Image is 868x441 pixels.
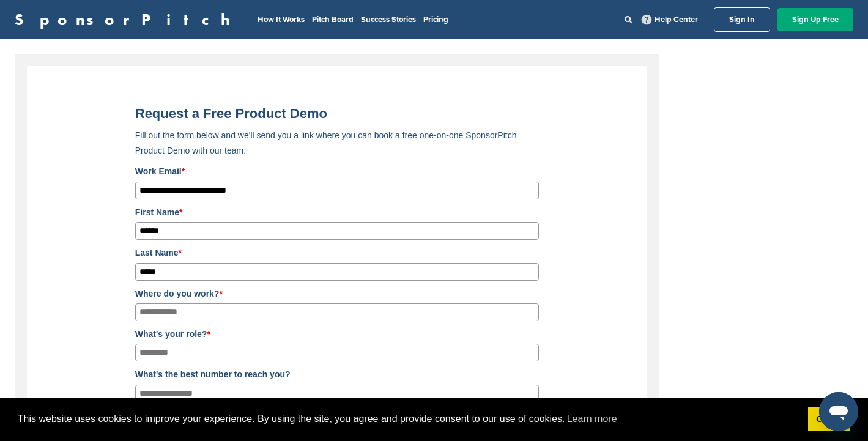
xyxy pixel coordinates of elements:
[135,128,539,158] p: Fill out the form below and we'll send you a link where you can book a free one-on-one SponsorPit...
[135,106,539,122] title: Request a Free Product Demo
[135,206,539,219] label: First Name
[808,407,850,432] a: dismiss cookie message
[312,15,354,24] a: Pitch Board
[777,8,853,31] a: Sign Up Free
[15,12,238,28] a: SponsorPitch
[135,327,539,341] label: What's your role?
[714,7,770,32] a: Sign In
[423,15,448,24] a: Pricing
[258,15,305,24] a: How It Works
[135,246,539,259] label: Last Name
[18,410,798,428] span: This website uses cookies to improve your experience. By using the site, you agree and provide co...
[135,287,539,300] label: Where do you work?
[361,15,416,24] a: Success Stories
[565,410,619,428] a: learn more about cookies
[135,368,539,381] label: What's the best number to reach you?
[135,165,539,178] label: Work Email
[639,12,700,27] a: Help Center
[819,392,858,431] iframe: Button to launch messaging window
